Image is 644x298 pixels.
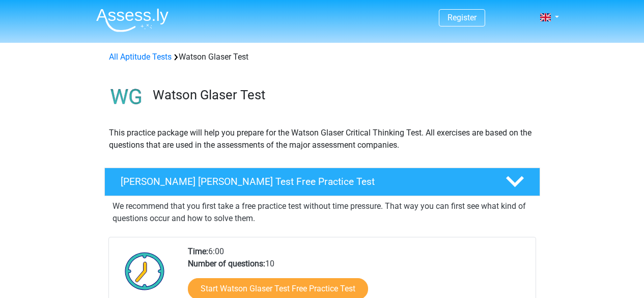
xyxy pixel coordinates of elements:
p: We recommend that you first take a free practice test without time pressure. That way you can fir... [113,200,532,225]
a: Register [447,13,477,22]
h3: Watson Glaser Test [153,87,532,103]
img: Clock [119,246,171,296]
p: This practice package will help you prepare for the Watson Glaser Critical Thinking Test. All exe... [109,127,536,151]
div: Watson Glaser Test [105,51,540,63]
b: Time: [188,247,208,256]
a: All Aptitude Tests [109,52,172,62]
img: watson glaser test [105,75,148,119]
a: [PERSON_NAME] [PERSON_NAME] Test Free Practice Test [100,168,544,196]
b: Number of questions: [188,259,265,268]
img: Assessly [96,8,169,32]
h4: [PERSON_NAME] [PERSON_NAME] Test Free Practice Test [121,176,489,187]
